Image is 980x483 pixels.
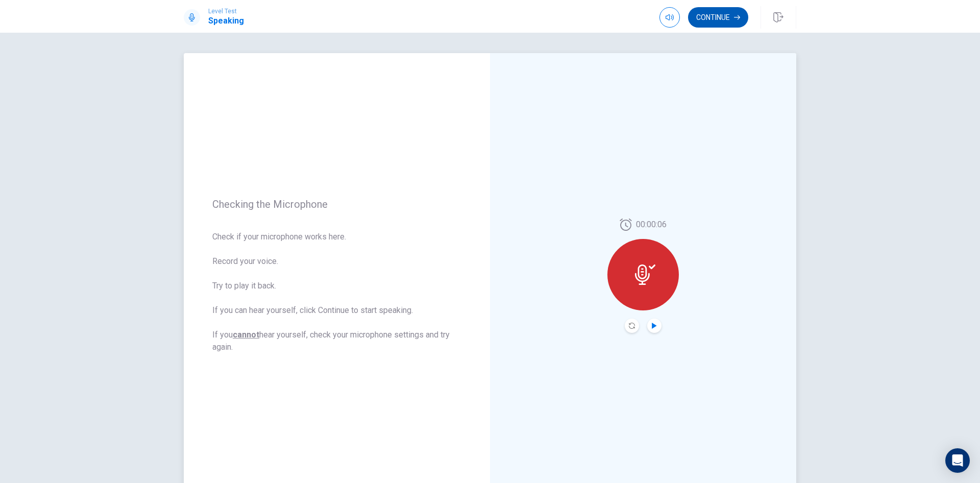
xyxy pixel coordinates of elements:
[688,7,748,28] button: Continue
[636,219,667,231] span: 00:00:06
[647,319,661,333] button: Play Audio
[233,330,259,340] u: cannot
[212,198,461,210] span: Checking the Microphone
[208,15,244,27] h1: Speaking
[212,231,461,353] span: Check if your microphone works here. Record your voice. Try to play it back. If you can hear your...
[625,319,639,333] button: Record Again
[208,8,244,15] span: Level Test
[945,448,970,473] div: Open Intercom Messenger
